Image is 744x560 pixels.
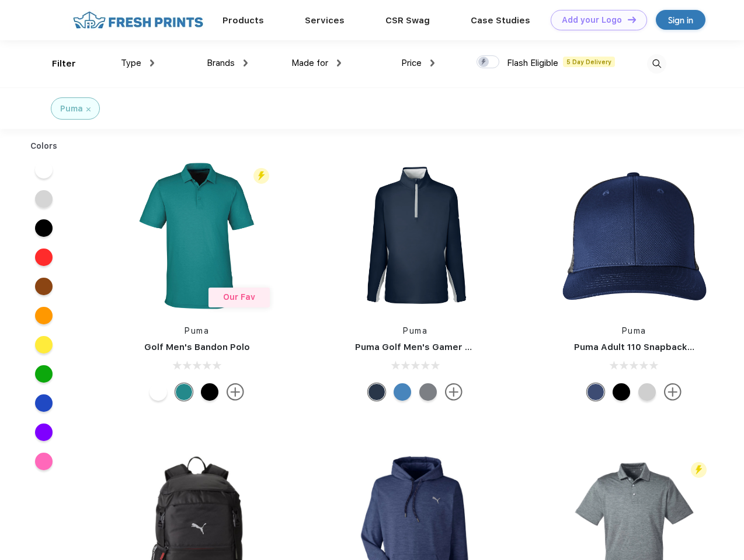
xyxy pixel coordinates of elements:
[244,60,248,66] img: dropdown.png
[628,16,636,23] img: DT
[223,292,255,302] span: Our Fav
[119,158,274,313] img: func=resize&h=266
[22,140,67,152] div: Colors
[668,13,693,27] div: Sign in
[622,326,646,335] a: Puma
[445,383,463,401] img: more.svg
[394,383,411,401] div: Bright Cobalt
[201,383,218,401] div: Puma Black
[355,342,540,352] a: Puma Golf Men's Gamer Golf Quarter-Zip
[613,383,630,401] div: Pma Blk Pma Blk
[587,383,604,401] div: Peacoat Qut Shd
[338,158,493,313] img: func=resize&h=266
[253,168,269,184] img: flash_active_toggle.svg
[337,60,341,66] img: dropdown.png
[86,107,91,111] img: filter_cancel.svg
[222,15,264,26] a: Products
[207,58,235,68] span: Brands
[385,15,430,26] a: CSR Swag
[562,15,622,25] div: Add your Logo
[638,383,656,401] div: Quarry Brt Whit
[507,58,558,68] span: Flash Eligible
[305,15,345,26] a: Services
[557,158,712,313] img: func=resize&h=266
[185,326,209,335] a: Puma
[291,58,328,68] span: Made for
[664,383,682,401] img: more.svg
[647,54,666,73] img: desktop_search.svg
[121,58,141,68] span: Type
[150,60,154,66] img: dropdown.png
[656,10,705,30] a: Sign in
[419,383,437,401] div: Quiet Shade
[403,326,427,335] a: Puma
[60,103,83,115] div: Puma
[144,342,250,352] a: Golf Men's Bandon Polo
[691,462,707,478] img: flash_active_toggle.svg
[430,60,434,66] img: dropdown.png
[368,383,385,401] div: Navy Blazer
[52,57,76,71] div: Filter
[175,383,193,401] div: Green Lagoon
[227,383,244,401] img: more.svg
[401,58,422,68] span: Price
[150,383,167,401] div: Bright White
[563,57,615,67] span: 5 Day Delivery
[69,10,207,30] img: fo%20logo%202.webp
